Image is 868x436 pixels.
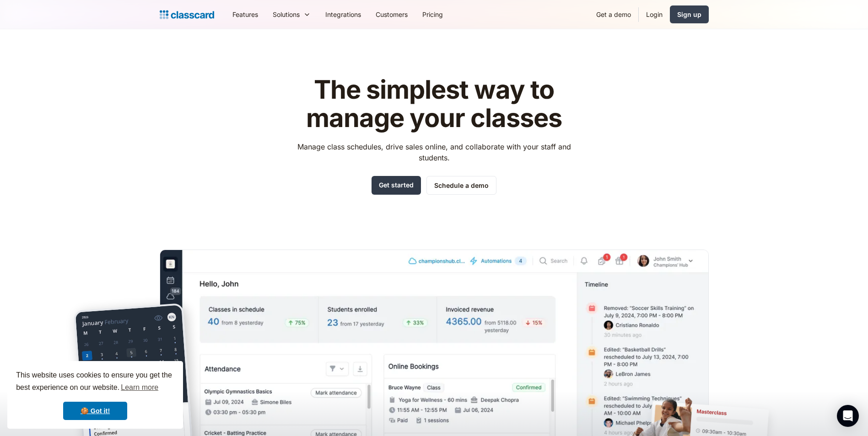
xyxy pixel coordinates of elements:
[289,76,579,132] h1: The simplest way to manage your classes
[415,4,450,25] a: Pricing
[589,4,638,25] a: Get a demo
[225,4,265,25] a: Features
[368,4,415,25] a: Customers
[273,10,300,19] div: Solutions
[63,402,127,420] a: dismiss cookie message
[289,141,579,163] p: Manage class schedules, drive sales online, and collaborate with your staff and students.
[7,361,183,429] div: cookieconsent
[265,4,318,25] div: Solutions
[639,4,670,25] a: Login
[318,4,368,25] a: Integrations
[426,176,496,195] a: Schedule a demo
[119,381,160,394] a: learn more about cookies
[677,10,701,19] div: Sign up
[372,176,421,195] a: Get started
[670,5,709,23] a: Sign up
[16,370,174,394] span: This website uses cookies to ensure you get the best experience on our website.
[837,405,859,427] div: Open Intercom Messenger
[160,8,214,21] a: home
